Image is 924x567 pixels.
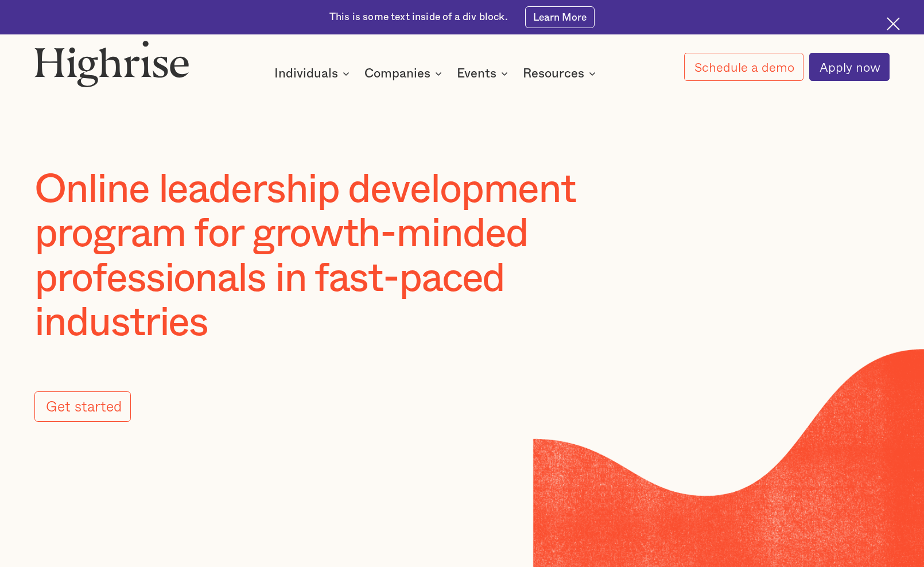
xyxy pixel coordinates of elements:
a: Get started [34,391,131,422]
div: Companies [364,67,430,80]
div: Events [457,67,511,80]
div: This is some text inside of a div block. [329,10,508,24]
a: Schedule a demo [684,53,803,81]
a: Learn More [525,6,595,28]
div: Resources [523,67,584,80]
h1: Online leadership development program for growth-minded professionals in fast-paced industries [34,168,658,345]
div: Resources [523,67,599,80]
a: Apply now [809,53,890,81]
div: Companies [364,67,445,80]
div: Individuals [274,67,353,80]
div: Events [457,67,496,80]
img: Cross icon [887,17,900,30]
img: Highrise logo [34,40,189,87]
div: Individuals [274,67,338,80]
